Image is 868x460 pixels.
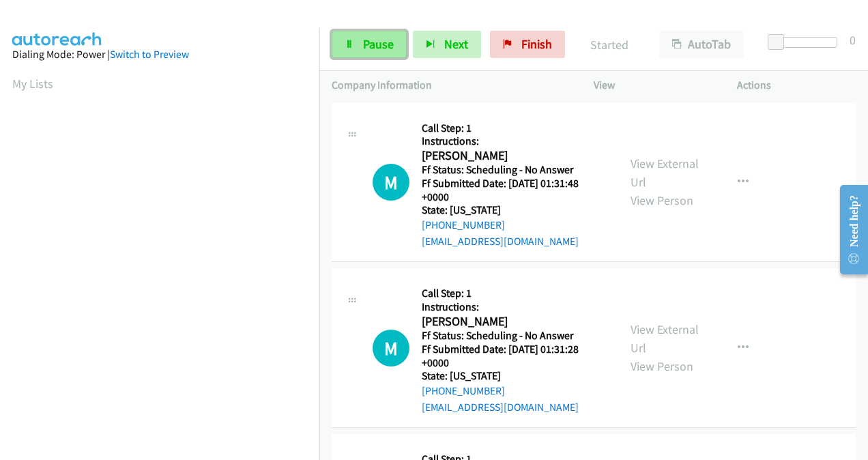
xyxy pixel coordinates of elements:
[413,31,481,58] button: Next
[422,343,606,369] h5: Ff Submitted Date: [DATE] 01:31:28 +0000
[422,218,505,231] a: [PHONE_NUMBER]
[631,192,693,208] a: View Person
[422,314,601,330] h2: [PERSON_NAME]
[373,330,409,366] div: The call is yet to be attempted
[110,48,189,61] a: Switch to Preview
[422,163,606,177] h5: Ff Status: Scheduling - No Answer
[12,76,53,91] a: My Lists
[332,31,407,58] a: Pause
[422,134,606,148] h5: Instructions:
[332,77,569,94] p: Company Information
[850,31,856,49] div: 0
[422,401,579,414] a: [EMAIL_ADDRESS][DOMAIN_NAME]
[422,177,606,203] h5: Ff Submitted Date: [DATE] 01:31:48 +0000
[422,121,606,135] h5: Call Step: 1
[583,35,635,54] p: Started
[422,235,579,248] a: [EMAIL_ADDRESS][DOMAIN_NAME]
[631,321,699,356] a: View External Url
[422,329,606,343] h5: Ff Status: Scheduling - No Answer
[422,369,606,383] h5: State: [US_STATE]
[373,330,409,366] h1: M
[594,77,712,94] p: View
[490,31,565,58] a: Finish
[631,156,699,190] a: View External Url
[422,203,606,217] h5: State: [US_STATE]
[775,37,837,48] div: Delay between calls (in seconds)
[363,36,394,52] span: Pause
[631,358,693,374] a: View Person
[422,300,606,314] h5: Instructions:
[12,46,307,63] div: Dialing Mode: Power |
[422,148,601,164] h2: [PERSON_NAME]
[422,287,606,300] h5: Call Step: 1
[444,36,468,52] span: Next
[659,31,744,58] button: AutoTab
[422,384,505,397] a: [PHONE_NUMBER]
[373,164,409,201] h1: M
[737,77,856,94] p: Actions
[829,175,868,284] iframe: Resource Center
[521,36,552,52] span: Finish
